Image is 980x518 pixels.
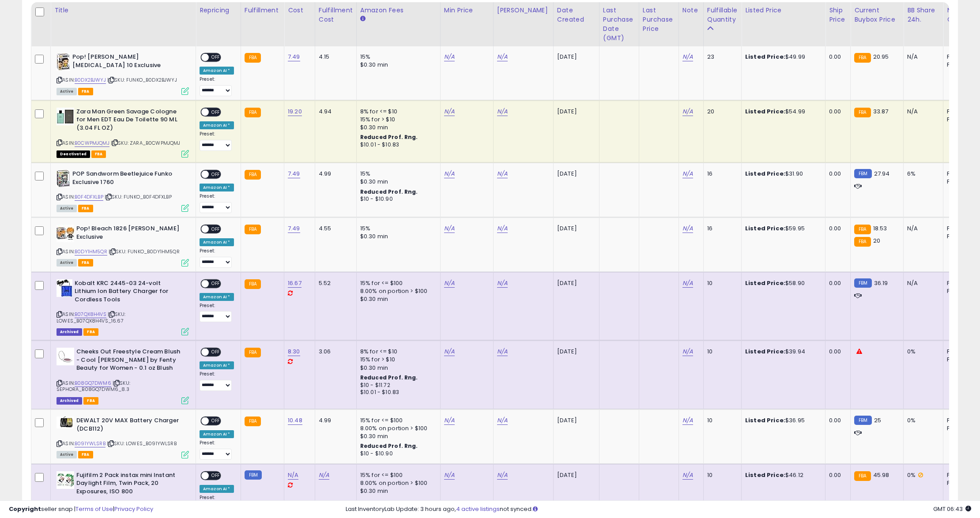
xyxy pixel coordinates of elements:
div: Fulfillment Cost [319,6,353,24]
div: 23 [707,53,735,61]
div: [DATE] [557,170,592,178]
b: Reduced Prof. Rng. [360,442,418,450]
img: 51LsmD+l4fL._SL40_.jpg [57,53,70,71]
small: FBA [245,417,261,426]
strong: Copyright [9,505,41,513]
div: 20 [707,108,735,116]
img: 51KqFFb8BhL._SL40_.jpg [57,471,74,489]
div: Amazon AI * [200,184,234,191]
a: 7.49 [288,53,300,61]
div: [PERSON_NAME] [497,6,550,15]
b: Listed Price: [745,416,785,424]
div: $54.99 [745,108,818,116]
a: N/A [444,279,455,288]
div: 4.99 [319,170,350,178]
a: B0DY1HM5QR [75,248,107,255]
div: 5.52 [319,279,350,287]
div: Amazon AI * [200,67,234,75]
a: B0DX2BJWYJ [75,76,106,84]
small: FBA [854,237,871,247]
div: ASIN: [57,279,189,335]
div: FBA: 5 [947,170,976,178]
a: 19.20 [288,107,302,116]
div: 10 [707,417,735,424]
div: FBM: n/a [947,287,976,295]
a: N/A [444,107,455,116]
div: N/A [907,225,936,233]
small: FBA [245,225,261,234]
div: $10 - $10.90 [360,450,433,458]
div: Amazon AI * [200,121,234,129]
span: All listings currently available for purchase on Amazon [57,205,77,212]
div: [DATE] [557,225,592,233]
b: Cheeks Out Freestyle Cream Blush - Cool [PERSON_NAME] by Fenty Beauty for Women - 0.1 oz Blush [76,348,184,375]
a: N/A [497,53,508,61]
div: 8.00% on portion > $100 [360,287,433,295]
div: ASIN: [57,417,189,458]
div: $58.90 [745,279,818,287]
small: FBM [854,169,871,178]
div: ASIN: [57,225,189,266]
small: FBA [854,225,871,234]
b: Reduced Prof. Rng. [360,188,418,195]
div: [DATE] [557,348,592,356]
small: FBA [854,108,871,117]
a: N/A [444,224,455,233]
a: N/A [682,347,693,356]
span: FBA [91,150,106,158]
div: 15% for > $10 [360,116,433,124]
div: [DATE] [557,417,592,424]
div: 10 [707,348,735,356]
div: ASIN: [57,170,189,211]
div: 15% [360,225,433,233]
a: N/A [497,347,508,356]
span: | SKU: ZARA_B0CWPMJQMJ [111,139,181,146]
div: Preset: [200,248,234,268]
div: $10.01 - $10.83 [360,141,433,149]
a: N/A [682,53,693,61]
div: [DATE] [557,53,592,61]
div: $0.30 min [360,178,433,186]
img: 51x4L1iYV9L._SL40_.jpg [57,279,72,297]
div: 0.00 [829,279,844,287]
div: FBM: 19 [947,479,976,487]
div: ASIN: [57,53,189,94]
span: 25 [874,416,881,424]
a: N/A [444,416,455,425]
b: POP Sandworm Beetlejuice Funko Exclusive 1760 [72,170,180,188]
div: Last Purchase Price [643,6,675,34]
a: N/A [444,471,455,480]
span: All listings currently available for purchase on Amazon [57,88,77,95]
div: [DATE] [557,279,592,287]
span: All listings currently available for purchase on Amazon [57,259,77,267]
small: FBA [245,53,261,63]
div: Preset: [200,131,234,151]
div: [DATE] [557,108,592,116]
div: FBM: 2 [947,356,976,364]
div: 16 [707,170,735,178]
div: 16 [707,225,735,233]
div: FBM: 1 [947,424,976,432]
img: 31qrvLza6wL._SL40_.jpg [57,108,74,125]
a: 8.30 [288,347,300,356]
div: 0% [907,471,936,479]
div: 0.00 [829,417,844,424]
img: 41Ac+BtlaML._SL40_.jpg [57,417,74,428]
span: 33.87 [873,107,889,116]
a: Privacy Policy [114,505,153,513]
div: Preset: [200,371,234,391]
small: FBA [245,170,261,180]
div: $0.30 min [360,487,433,495]
span: OFF [209,472,223,479]
a: N/A [497,471,508,480]
div: $10 - $10.90 [360,195,433,203]
span: 20 [873,236,880,245]
a: 16.67 [288,279,302,288]
div: FBA: 17 [947,225,976,233]
b: Listed Price: [745,224,785,233]
span: FBA [83,328,98,336]
a: 10.48 [288,416,302,425]
div: 3.06 [319,348,350,356]
div: Num of Comp. [947,6,979,24]
div: 4.94 [319,108,350,116]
